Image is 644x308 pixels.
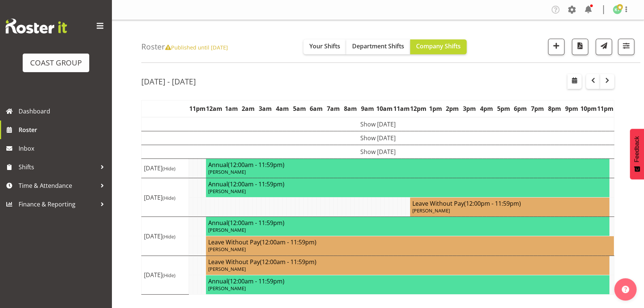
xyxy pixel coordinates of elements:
[208,169,246,175] span: [PERSON_NAME]
[162,195,176,201] span: (Hide)
[410,39,467,54] button: Company Shifts
[563,100,580,117] th: 9pm
[352,42,404,50] span: Department Shifts
[572,39,588,55] button: Download a PDF of the roster according to the set date range.
[208,277,608,285] h4: Annual
[19,199,97,210] span: Finance & Reporting
[274,100,291,117] th: 4am
[622,286,629,293] img: help-xxl-2.png
[257,100,274,117] th: 3am
[478,100,495,117] th: 4pm
[6,19,67,33] img: Rosterit website logo
[412,207,450,214] span: [PERSON_NAME]
[325,100,342,117] th: 7am
[461,100,478,117] th: 3pm
[208,246,246,253] span: [PERSON_NAME]
[162,233,176,240] span: (Hide)
[223,100,240,117] th: 1am
[19,143,108,154] span: Inbox
[260,258,316,266] span: (12:00am - 11:59pm)
[376,100,393,117] th: 10am
[142,145,614,158] td: Show [DATE]
[208,219,608,227] h4: Annual
[303,39,346,54] button: Your Shifts
[410,100,427,117] th: 12pm
[208,238,612,246] h4: Leave Without Pay
[228,277,284,285] span: (12:00am - 11:59pm)
[393,100,410,117] th: 11am
[208,258,608,266] h4: Leave Without Pay
[444,100,461,117] th: 2pm
[208,161,608,169] h4: Annual
[162,272,176,279] span: (Hide)
[260,238,316,246] span: (12:00am - 11:59pm)
[308,100,325,117] th: 6am
[291,100,308,117] th: 5am
[30,57,82,68] div: COAST GROUP
[228,219,284,227] span: (12:00am - 11:59pm)
[512,100,529,117] th: 6pm
[165,44,228,51] span: Published until [DATE]
[634,136,640,162] span: Feedback
[342,100,359,117] th: 8am
[618,39,634,55] button: Filter Shifts
[208,285,246,292] span: [PERSON_NAME]
[142,117,614,131] td: Show [DATE]
[464,199,521,208] span: (12:00pm - 11:59pm)
[142,131,614,145] td: Show [DATE]
[206,100,223,117] th: 12am
[613,5,622,14] img: kade-tiatia1141.jpg
[228,161,284,169] span: (12:00am - 11:59pm)
[529,100,546,117] th: 7pm
[548,39,564,55] button: Add a new shift
[142,217,189,256] td: [DATE]
[142,178,189,216] td: [DATE]
[580,100,597,117] th: 10pm
[208,227,246,233] span: [PERSON_NAME]
[309,42,340,50] span: Your Shifts
[630,129,644,179] button: Feedback - Show survey
[19,161,97,173] span: Shifts
[346,39,410,54] button: Department Shifts
[162,165,176,172] span: (Hide)
[240,100,257,117] th: 2am
[208,180,608,188] h4: Annual
[141,77,196,86] h2: [DATE] - [DATE]
[208,188,246,195] span: [PERSON_NAME]
[427,100,444,117] th: 1pm
[416,42,461,50] span: Company Shifts
[228,180,284,188] span: (12:00am - 11:59pm)
[189,100,206,117] th: 11pm
[142,256,189,294] td: [DATE]
[597,100,614,117] th: 11pm
[19,124,108,135] span: Roster
[546,100,563,117] th: 8pm
[19,106,108,117] span: Dashboard
[19,180,97,191] span: Time & Attendance
[567,74,582,89] button: Select a specific date within the roster.
[359,100,376,117] th: 9am
[141,42,228,51] h4: Roster
[208,266,246,272] span: [PERSON_NAME]
[142,158,189,178] td: [DATE]
[495,100,512,117] th: 5pm
[596,39,612,55] button: Send a list of all shifts for the selected filtered period to all rostered employees.
[412,200,608,207] h4: Leave Without Pay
